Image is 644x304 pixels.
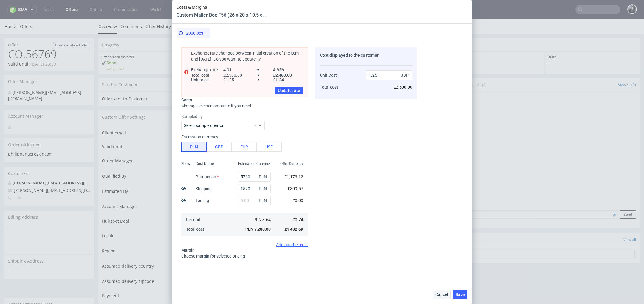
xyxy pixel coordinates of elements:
div: Progress [98,19,640,32]
span: [PERSON_NAME][EMAIL_ADDRESS][DOMAIN_NAME] [8,168,117,174]
span: Unit Cost [320,73,337,77]
td: Account Manager [102,182,205,197]
button: GBP [206,142,232,152]
label: Shipping [196,186,212,191]
span: £1.24 [273,77,303,82]
h1: CO.56769 [8,29,90,41]
span: £0.00 [292,198,303,203]
input: Type to create new task [379,231,635,240]
span: PLN 7,280.00 [245,227,271,232]
span: Margin [181,248,195,252]
div: Shipping Address [4,235,94,249]
span: - [8,248,90,254]
div: [PERSON_NAME][EMAIL_ADDRESS][DOMAIN_NAME] [8,71,86,82]
div: Order nickname [4,119,94,132]
header: Custom Mailer Box F56 (26 x 20 x 10.5 cm) [177,12,266,18]
span: Offer Currency [280,161,303,166]
button: Send [620,191,636,200]
button: Update rate [275,87,303,94]
input: 0.00 [238,184,271,193]
span: Cost displayed to the customer [320,53,379,58]
div: Send to Customer [98,59,363,72]
div: Accept Offer for Client [4,279,94,292]
a: Automatic (0) [421,59,443,72]
span: £2,500.00 [223,73,253,77]
span: 2000 pcs [186,31,203,35]
button: EUR [231,142,257,152]
span: [DATE] 17:37 [106,47,215,52]
p: Offer accepted [340,35,442,40]
label: Estimation currency [181,134,218,139]
span: Total cost [186,227,204,232]
td: Hubspot Deal [102,197,205,211]
p: Order [548,35,637,40]
td: Client email [102,108,205,122]
label: Production [196,174,219,179]
p: Due [449,41,542,47]
div: Billing Address [4,192,94,205]
img: regular_mini_magick20250520-87-5togz3.jpeg [378,191,385,198]
td: Payment [102,272,205,285]
time: [DATE] 23:59 [31,42,56,48]
span: Total cost : [191,73,221,77]
a: Preview [289,95,322,101]
button: USD [256,142,282,152]
span: 4.926 [273,67,303,72]
span: £2,480.00 [273,73,303,77]
td: YES, [DATE][DATE] 17:37 [310,76,360,83]
div: Offer Manager [4,56,94,69]
a: User (0) [404,59,417,72]
p: Offer sent to customer [101,35,215,40]
div: Customer [4,148,94,161]
p: - [221,41,335,47]
span: Choose margin for selected pricing [181,254,245,258]
a: View all (0) [618,63,636,68]
a: Offers [20,4,32,10]
div: Account Manager [4,91,94,104]
button: PLN [181,142,207,152]
p: philippanaereskincom [8,132,90,138]
span: - [8,205,90,211]
span: £1,173.12 [284,174,303,179]
a: Home [4,4,20,10]
span: Save [456,292,465,297]
span: PLN [258,173,270,181]
td: Qualified By [102,151,205,166]
input: 0.00 [238,196,271,205]
span: PLN [258,184,270,193]
div: 4.91 [191,67,303,73]
td: Assumed delivery country [102,241,205,256]
span: £1.25 [223,77,253,82]
td: Offer sent to Customer [102,76,310,83]
div: Exchange rate changed between initial creation of the item and [DATE]. Do you want to update it? [191,50,303,62]
a: All (0) [477,59,487,72]
td: Valid until [102,122,205,136]
a: Attachments (0) [447,59,473,72]
span: PLN [258,196,270,205]
span: Total cost [320,85,338,89]
td: Order Manager [102,136,205,151]
td: Estimated By [102,166,205,182]
span: Update rate [278,89,300,93]
td: Region [102,226,205,241]
input: Re-send offer to customer [314,63,359,69]
input: 0.00 [238,172,271,182]
td: Locale [102,211,205,226]
label: Tooling [196,198,209,203]
span: Comments [378,63,400,69]
span: Show [181,161,190,166]
p: Valid until: [8,42,56,48]
button: Cancel [433,290,451,299]
span: Unit price : [191,77,221,82]
span: £2,500.00 [394,85,412,89]
span: PLN 3.64 [253,217,271,222]
div: Add another cost [181,242,308,247]
strong: [PERSON_NAME][EMAIL_ADDRESS][DOMAIN_NAME] [8,161,118,167]
span: Tasks [378,217,389,223]
span: £1,482.69 [284,227,303,232]
label: Select sample creator [184,123,224,128]
p: Send [101,41,215,52]
label: Sampled by [181,114,308,120]
span: Per unit [186,217,200,222]
div: Custom Offer Settings [98,91,363,105]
